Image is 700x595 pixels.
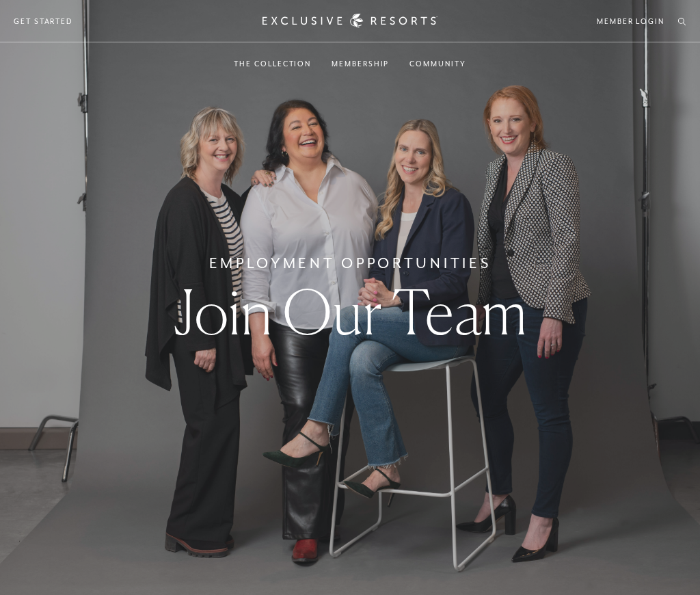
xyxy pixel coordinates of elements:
[234,44,311,83] a: The Collection
[409,44,466,83] a: Community
[14,15,73,27] a: Get Started
[597,15,664,27] a: Member Login
[209,252,492,274] h6: Employment Opportunities
[173,281,527,343] h1: Join Our Team
[332,44,389,83] a: Membership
